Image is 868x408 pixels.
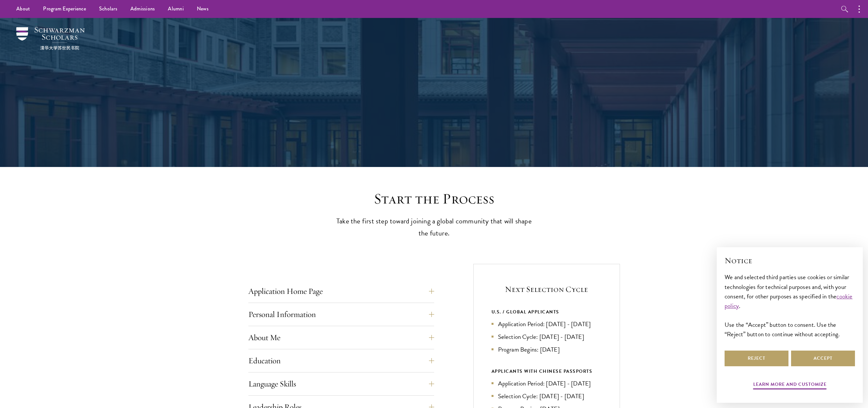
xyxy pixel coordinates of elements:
button: Personal Information [248,307,434,322]
button: Language Skills [248,376,434,392]
a: cookie policy [725,292,853,310]
h2: Start the Process [333,190,535,208]
button: Application Home Page [248,283,434,299]
h2: Notice [725,255,855,266]
li: Selection Cycle: [DATE] - [DATE] [492,391,602,401]
div: U.S. / GLOBAL APPLICANTS [492,308,602,316]
li: Program Begins: [DATE] [492,345,602,354]
li: Selection Cycle: [DATE] - [DATE] [492,332,602,341]
button: Accept [791,351,855,366]
div: We and selected third parties use cookies or similar technologies for technical purposes and, wit... [725,272,855,339]
div: APPLICANTS WITH CHINESE PASSPORTS [492,367,602,375]
img: Schwarzman Scholars [16,27,85,50]
button: Education [248,353,434,369]
button: About Me [248,330,434,345]
button: Reject [725,351,788,366]
li: Application Period: [DATE] - [DATE] [492,379,602,388]
button: Learn more and customize [753,380,827,390]
li: Application Period: [DATE] - [DATE] [492,319,602,329]
p: Take the first step toward joining a global community that will shape the future. [333,215,535,239]
h5: Next Selection Cycle [492,284,602,295]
